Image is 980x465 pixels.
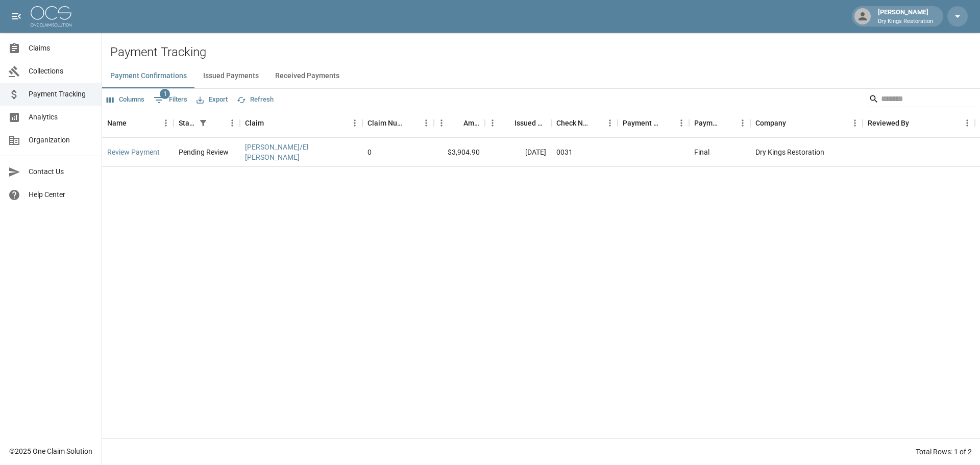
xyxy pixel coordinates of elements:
[225,115,240,131] button: Menu
[29,66,93,77] span: Collections
[196,116,210,130] button: Show filters
[659,116,674,130] button: Sort
[102,64,980,88] div: dynamic tabs
[29,112,93,123] span: Analytics
[868,109,909,137] div: Reviewed By
[158,115,174,131] button: Menu
[240,109,362,137] div: Claim
[463,109,480,137] div: Amount
[434,138,485,167] div: $3,904.90
[434,115,449,131] button: Menu
[194,92,230,108] button: Export
[916,447,972,457] div: Total Rows: 1 of 2
[196,116,210,130] div: 1 active filter
[618,109,689,137] div: Payment Method
[750,109,863,137] div: Company
[31,6,71,27] img: ocs-logo-white-transparent.png
[210,116,225,130] button: Sort
[485,138,551,167] div: [DATE]
[404,116,419,130] button: Sort
[29,189,93,200] span: Help Center
[347,115,362,131] button: Menu
[245,109,264,137] div: Claim
[174,109,240,137] div: Status
[588,116,602,130] button: Sort
[694,147,709,157] div: Final
[179,109,196,137] div: Status
[419,115,434,131] button: Menu
[245,142,357,162] a: [PERSON_NAME]/El [PERSON_NAME]
[29,135,93,145] span: Organization
[9,446,92,456] div: © 2025 One Claim Solution
[6,6,27,27] button: open drawer
[29,166,93,177] span: Contact Us
[434,109,485,137] div: Amount
[102,64,195,88] button: Payment Confirmations
[107,147,160,157] a: Review Payment
[623,109,659,137] div: Payment Method
[367,109,404,137] div: Claim Number
[195,64,267,88] button: Issued Payments
[151,92,190,108] button: Show filters
[485,115,500,131] button: Menu
[449,116,463,130] button: Sort
[556,109,588,137] div: Check Number
[674,115,689,131] button: Menu
[267,64,348,88] button: Received Payments
[878,17,933,26] p: Dry Kings Restoration
[750,138,863,167] div: Dry Kings Restoration
[869,91,978,109] div: Search
[689,109,750,137] div: Payment Type
[721,116,735,130] button: Sort
[110,45,980,60] h2: Payment Tracking
[234,92,276,108] button: Refresh
[909,116,923,130] button: Sort
[735,115,750,131] button: Menu
[362,109,434,137] div: Claim Number
[514,109,546,137] div: Issued Date
[602,115,618,131] button: Menu
[500,116,514,130] button: Sort
[755,109,786,137] div: Company
[264,116,278,130] button: Sort
[551,109,618,137] div: Check Number
[786,116,800,130] button: Sort
[863,109,975,137] div: Reviewed By
[104,92,147,108] button: Select columns
[960,115,975,131] button: Menu
[179,147,229,157] div: Pending Review
[874,7,937,26] div: [PERSON_NAME]
[485,109,551,137] div: Issued Date
[556,147,573,157] div: 0031
[29,89,93,100] span: Payment Tracking
[160,89,170,99] span: 1
[847,115,863,131] button: Menu
[107,109,127,137] div: Name
[127,116,141,130] button: Sort
[102,109,174,137] div: Name
[367,147,372,157] div: 0
[29,43,93,54] span: Claims
[694,109,721,137] div: Payment Type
